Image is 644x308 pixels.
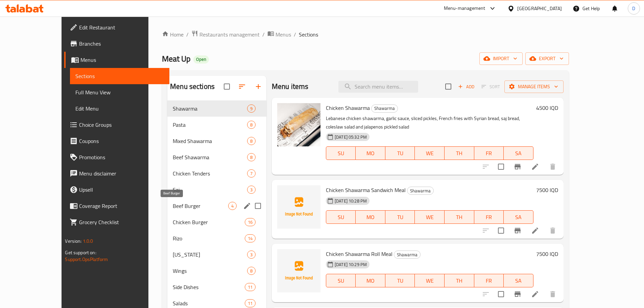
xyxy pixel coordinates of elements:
p: Lebanese chicken shawarma, garlic sauce, sliced pickles, French fries with Syrian bread, saj brea... [326,114,533,131]
a: Edit menu item [531,290,539,298]
button: export [525,52,569,65]
div: Saj3 [167,182,266,198]
span: Sections [75,72,164,80]
button: FR [474,146,504,160]
div: Menu-management [444,4,485,13]
button: TH [445,146,474,160]
div: Rizo14 [167,230,266,246]
a: Grocery Checklist [64,214,169,230]
span: export [531,54,564,63]
span: Branches [79,40,164,48]
span: Shawarma [173,104,247,113]
div: Chicken Tenders7 [167,165,266,182]
span: Full Menu View [75,88,164,96]
span: Select section [441,79,455,94]
div: items [247,121,256,129]
button: WE [415,210,445,224]
span: Choice Groups [79,121,164,129]
nav: breadcrumb [162,30,569,39]
span: Grocery Checklist [79,218,164,226]
span: Shawarma [394,251,420,259]
a: Edit menu item [531,163,539,171]
span: Mixed Shawarma [173,137,247,145]
a: Restaurants management [191,30,260,39]
div: Shawarma [407,187,434,195]
div: items [247,153,256,161]
span: Beef Burger [173,202,228,210]
a: Edit menu item [531,227,539,235]
div: Shawarma [371,104,398,113]
div: Beef Shawarma [173,153,247,161]
span: Chicken Shawarma Roll Meal [326,249,392,259]
span: Get support on: [65,248,96,257]
a: Menu disclaimer [64,165,169,182]
span: Edit Menu [75,104,164,113]
span: WE [418,212,442,222]
span: Select to update [494,160,508,174]
button: delete [545,286,561,302]
span: Chicken Tenders [173,169,247,177]
span: Sort sections [234,78,250,95]
div: items [245,234,256,242]
div: Chicken Burger [173,218,245,226]
a: Edit Restaurant [64,19,169,35]
button: Branch-specific-item [509,159,526,175]
button: SA [504,274,533,287]
span: 7 [247,170,255,177]
button: WE [415,274,445,287]
button: Add section [250,78,266,95]
span: Edit Restaurant [79,23,164,31]
span: MO [358,212,383,222]
a: Choice Groups [64,117,169,133]
button: FR [474,210,504,224]
div: Shawarma9 [167,100,266,117]
div: Side Dishes11 [167,279,266,295]
button: WE [415,146,445,160]
a: Promotions [64,149,169,165]
span: Wings [173,267,247,275]
button: TU [385,274,415,287]
span: TH [447,212,472,222]
div: Rizo [173,234,245,242]
span: Sections [299,30,318,39]
span: 11 [245,300,255,307]
span: MO [358,276,383,286]
div: Salads [173,299,245,307]
div: items [247,104,256,113]
span: TU [388,212,412,222]
button: SA [504,210,533,224]
h2: Menu items [272,81,309,92]
button: TU [385,210,415,224]
span: SU [329,212,353,222]
button: TH [445,210,474,224]
button: Branch-specific-item [509,286,526,302]
span: MO [358,148,383,158]
span: Side Dishes [173,283,245,291]
button: delete [545,222,561,239]
span: Select section first [477,81,504,92]
a: Support.OpsPlatform [65,255,108,264]
button: SU [326,210,356,224]
a: Menus [267,30,291,39]
span: 11 [245,284,255,290]
span: Menus [276,30,291,39]
span: FR [477,276,501,286]
a: Edit Menu [70,100,169,117]
span: Saj [173,186,247,194]
span: Select to update [494,223,508,238]
span: 4 [229,203,236,209]
span: 8 [247,268,255,274]
div: Pasta [173,121,247,129]
li: / [294,30,296,39]
div: items [245,299,256,307]
span: [DATE] 05:32 PM [332,134,369,140]
a: Coverage Report [64,198,169,214]
span: 8 [247,154,255,161]
button: MO [356,210,385,224]
span: WE [418,148,442,158]
span: TH [447,276,472,286]
div: Beef Shawarma8 [167,149,266,165]
div: items [245,283,256,291]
